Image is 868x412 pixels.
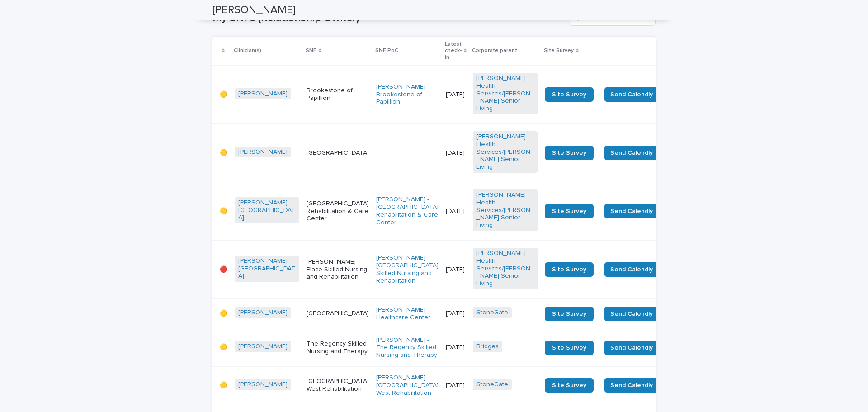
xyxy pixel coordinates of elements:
a: [PERSON_NAME] - [GEOGRAPHIC_DATA] West Rehabilitation [376,374,439,397]
span: Send Calendly [610,381,653,390]
a: Site Survey [545,204,594,218]
p: Clinician(s) [234,46,261,56]
a: Site Survey [545,262,594,277]
a: Site Survey [545,378,594,393]
p: Corporate parent [472,46,517,56]
span: Send Calendly [610,265,653,274]
tr: 🔴[PERSON_NAME][GEOGRAPHIC_DATA] [PERSON_NAME] Place Skilled Nursing and Rehabilitation[PERSON_NAM... [212,240,726,298]
a: [PERSON_NAME] [238,90,288,98]
a: Site Survey [545,146,594,160]
a: [PERSON_NAME] - The Regency Skilled Nursing and Therapy [376,336,439,359]
p: [DATE] [446,149,466,157]
a: [PERSON_NAME][GEOGRAPHIC_DATA] [238,257,296,280]
a: Site Survey [545,341,594,355]
a: Bridges [476,343,499,350]
button: Send Calendly [604,378,659,393]
tr: 🟡[PERSON_NAME] [GEOGRAPHIC_DATA][PERSON_NAME] Healthcare Center [DATE]StoneGate Site SurveySend C... [212,298,726,329]
p: Site Survey [544,46,574,56]
a: [PERSON_NAME][GEOGRAPHIC_DATA] [238,199,296,222]
tr: 🟡[PERSON_NAME] Brookestone of Papillion[PERSON_NAME] - Brookestone of Papillion [DATE][PERSON_NAM... [212,66,726,124]
p: [GEOGRAPHIC_DATA] Rehabilitation & Care Center [307,200,369,223]
p: 🔴 [220,266,227,274]
tr: 🟡[PERSON_NAME] The Regency Skilled Nursing and Therapy[PERSON_NAME] - The Regency Skilled Nursing... [212,329,726,366]
span: Send Calendly [610,309,653,318]
p: 🟡 [220,382,227,389]
a: Site Survey [545,307,594,321]
a: [PERSON_NAME] Health Services/[PERSON_NAME] Senior Living [476,191,534,229]
p: SNF PoC [375,46,398,56]
span: Site Survey [552,150,586,156]
button: Send Calendly [604,146,659,160]
a: [PERSON_NAME] Healthcare Center [376,306,439,322]
button: Send Calendly [604,87,659,102]
span: Send Calendly [610,90,653,99]
span: Site Survey [552,345,586,351]
span: Site Survey [552,382,586,388]
tr: 🟡[PERSON_NAME][GEOGRAPHIC_DATA] [GEOGRAPHIC_DATA] Rehabilitation & Care Center[PERSON_NAME] - [GE... [212,182,726,241]
a: [PERSON_NAME] - Brookestone of Papillion [376,83,439,106]
button: Send Calendly [604,262,659,277]
p: 🟡 [220,149,227,157]
p: [DATE] [446,344,466,351]
p: [GEOGRAPHIC_DATA] [307,310,369,317]
tr: 🟡[PERSON_NAME] [GEOGRAPHIC_DATA]-[DATE][PERSON_NAME] Health Services/[PERSON_NAME] Senior Living ... [212,124,726,182]
span: Send Calendly [610,343,653,352]
span: Site Survey [552,311,586,317]
a: [PERSON_NAME] Health Services/[PERSON_NAME] Senior Living [476,75,534,113]
p: The Regency Skilled Nursing and Therapy [307,340,369,355]
p: [DATE] [446,310,466,317]
span: Site Survey [552,208,586,214]
p: [DATE] [446,208,466,215]
a: [PERSON_NAME] Health Services/[PERSON_NAME] Senior Living [476,250,534,288]
p: [DATE] [446,91,466,99]
span: Send Calendly [610,207,653,216]
button: Send Calendly [604,341,659,355]
p: - [376,149,439,157]
a: [PERSON_NAME] [238,381,288,388]
button: Send Calendly [604,204,659,218]
p: [DATE] [446,382,466,389]
a: [PERSON_NAME] [238,309,288,317]
p: Brookestone of Papillion [307,87,369,102]
a: [PERSON_NAME] [238,148,288,156]
p: 🟡 [220,208,227,215]
a: Site Survey [545,87,594,102]
span: Site Survey [552,91,586,98]
span: Site Survey [552,266,586,273]
a: [PERSON_NAME] Health Services/[PERSON_NAME] Senior Living [476,133,534,171]
p: Latest check-in [445,39,462,62]
a: StoneGate [476,381,508,388]
p: [DATE] [446,266,466,274]
p: [GEOGRAPHIC_DATA] [307,149,369,157]
p: [PERSON_NAME] Place Skilled Nursing and Rehabilitation [307,258,369,281]
p: 🟡 [220,91,227,99]
span: Send Calendly [610,148,653,157]
p: 🟡 [220,344,227,351]
a: [PERSON_NAME] [238,343,288,350]
tr: 🟡[PERSON_NAME] [GEOGRAPHIC_DATA] West Rehabilitation[PERSON_NAME] - [GEOGRAPHIC_DATA] West Rehabi... [212,366,726,404]
a: StoneGate [476,309,508,317]
p: [GEOGRAPHIC_DATA] West Rehabilitation [307,378,369,393]
p: 🟡 [220,310,227,317]
h2: [PERSON_NAME] [212,4,296,17]
a: [PERSON_NAME][GEOGRAPHIC_DATA] Skilled Nursing and Rehabilitation [376,254,439,284]
a: [PERSON_NAME] - [GEOGRAPHIC_DATA] Rehabilitation & Care Center [376,196,439,226]
p: SNF [306,46,316,56]
button: Send Calendly [604,307,659,321]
